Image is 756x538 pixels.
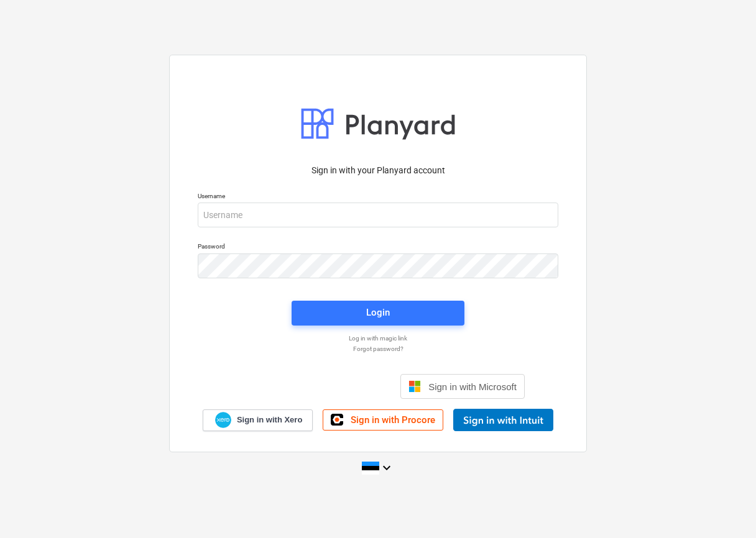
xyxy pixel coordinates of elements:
[198,203,558,227] input: Username
[408,380,421,393] img: Microsoft logo
[191,334,565,342] a: Log in with magic link
[379,460,394,475] i: keyboard_arrow_down
[366,304,390,321] div: Login
[198,242,558,253] p: Password
[351,414,435,426] span: Sign in with Procore
[198,192,558,203] p: Username
[237,414,302,426] span: Sign in with Xero
[191,345,565,353] a: Forgot password?
[203,409,313,431] a: Sign in with Xero
[231,373,390,400] div: Logi sisse Google’i kontoga. Avaneb uuel vahelehel
[428,381,517,392] span: Sign in with Microsoft
[323,409,443,431] a: Sign in with Procore
[292,301,464,326] button: Login
[225,373,397,400] iframe: Sisselogimine Google'i nupu abil
[215,412,231,429] img: Xero logo
[198,164,558,177] p: Sign in with your Planyard account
